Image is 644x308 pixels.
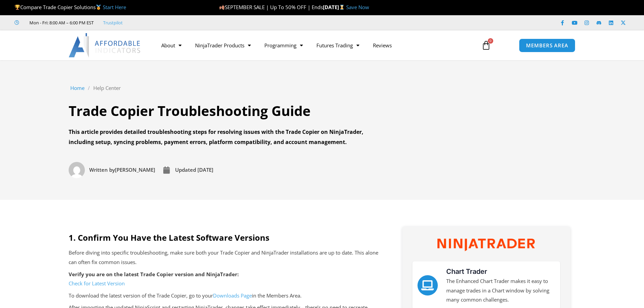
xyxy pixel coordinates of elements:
[519,39,575,52] a: MEMBERS AREA
[219,5,224,10] img: 🍂
[366,38,399,53] a: Reviews
[69,232,269,243] strong: 1. Confirm You Have the Latest Software Versions
[69,101,380,120] h1: Trade Copier Troubleshooting Guide
[28,19,94,27] span: Mon - Fri: 8:00 AM – 6:00 PM EST
[258,38,310,53] a: Programming
[213,292,252,299] a: Downloads Page
[323,4,346,10] strong: [DATE]
[446,277,555,305] p: The Enhanced Chart Trader makes it easy to manage trades in a Chart window by solving many common...
[88,165,155,175] span: [PERSON_NAME]
[310,38,366,53] a: Futures Trading
[69,162,85,178] img: Picture of David Koehler
[69,127,380,147] div: This article provides detailed troubleshooting steps for resolving issues with the Trade Copier o...
[15,4,126,10] span: Compare Trade Copier Solutions
[197,166,213,173] time: [DATE]
[88,84,90,93] span: /
[471,35,501,55] a: 0
[339,5,344,10] img: ⌛
[69,271,239,278] strong: Verify you are on the latest Trade Copier version and NinjaTrader:
[96,5,101,10] img: 🥇
[219,4,323,10] span: SEPTEMBER SALE | Up To 50% OFF | Ends
[526,43,568,48] span: MEMBERS AREA
[175,166,196,173] span: Updated
[69,33,141,57] img: LogoAI | Affordable Indicators – NinjaTrader
[69,280,125,287] a: Check for Latest Version
[418,275,438,295] a: Chart Trader
[69,291,379,301] p: To download the latest version of the Trade Copier, go to your in the Members Area.
[70,84,85,93] a: Home
[154,38,188,53] a: About
[437,239,535,251] img: NinjaTrader Wordmark color RGB | Affordable Indicators – NinjaTrader
[154,38,474,53] nav: Menu
[488,38,493,44] span: 0
[69,248,379,267] p: Before diving into specific troubleshooting, make sure both your Trade Copier and NinjaTrader ins...
[346,4,369,10] a: Save Now
[103,4,126,10] a: Start Here
[89,166,115,173] span: Written by
[15,5,20,10] img: 🏆
[188,38,258,53] a: NinjaTrader Products
[446,267,487,276] a: Chart Trader
[93,84,121,93] a: Help Center
[103,20,123,26] a: Trustpilot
